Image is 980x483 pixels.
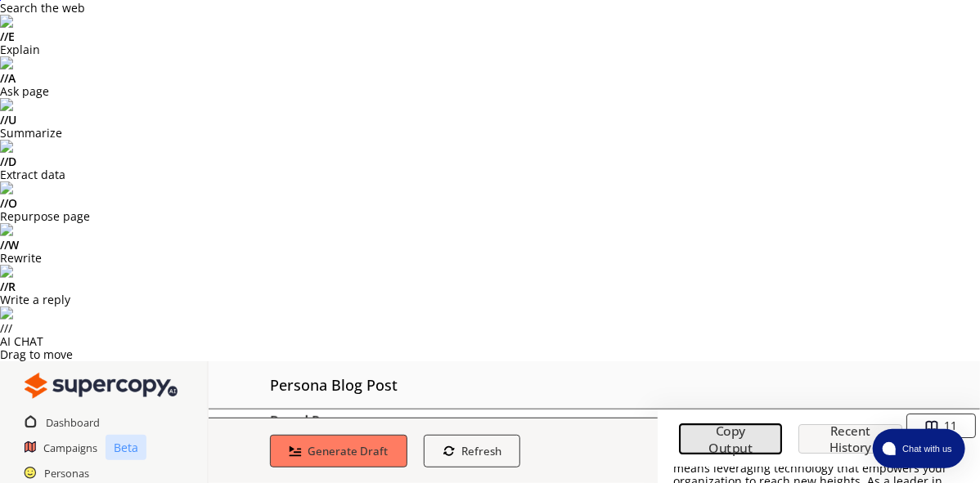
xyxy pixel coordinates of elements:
[270,369,398,400] h2: persona blog post
[896,442,955,455] span: Chat with us
[106,435,146,460] p: Beta
[906,414,977,438] button: 11
[25,369,178,402] img: Close
[43,42,116,56] div: Domain: [URL]
[26,42,39,56] img: website_grey.svg
[944,418,957,433] b: 11
[46,26,80,39] div: v 4.0.25
[26,26,39,39] img: logo_orange.svg
[46,410,100,435] a: Dashboard
[708,422,753,456] b: Copy Output
[678,424,781,455] button: Copy Output
[308,444,389,458] b: Generate Draft
[798,424,902,454] button: Recent History
[44,95,57,108] img: tab_domain_overview_orange.svg
[461,444,501,458] b: Refresh
[181,96,276,107] div: Keywords by Traffic
[270,435,407,467] button: Generate Draft
[43,436,97,460] a: Campaigns
[163,95,176,108] img: tab_keywords_by_traffic_grey.svg
[424,435,521,467] button: Refresh
[62,96,146,107] div: Domain Overview
[873,429,965,468] button: atlas-launcher
[825,423,875,455] b: Recent History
